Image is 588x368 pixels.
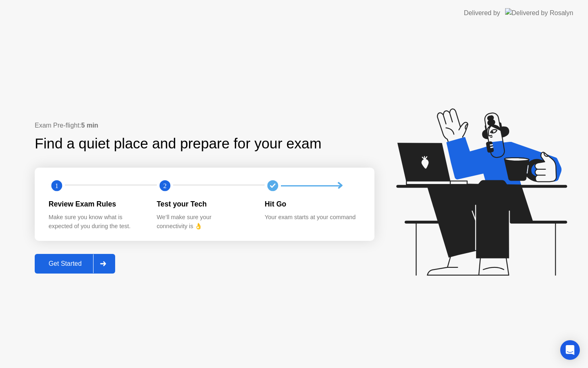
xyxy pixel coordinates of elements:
[560,340,580,360] div: Open Intercom Messenger
[265,213,360,222] div: Your exam starts at your command
[163,182,167,190] text: 2
[265,199,360,209] div: Hit Go
[35,254,115,274] button: Get Started
[505,8,573,18] img: Delivered by Rosalyn
[49,213,144,231] div: Make sure you know what is expected of you during the test.
[35,133,323,155] div: Find a quiet place and prepare for your exam
[464,8,500,18] div: Delivered by
[157,199,252,209] div: Test your Tech
[55,182,58,190] text: 1
[37,260,93,267] div: Get Started
[157,213,252,231] div: We’ll make sure your connectivity is 👌
[81,122,98,129] b: 5 min
[35,121,374,130] div: Exam Pre-flight:
[49,199,144,209] div: Review Exam Rules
